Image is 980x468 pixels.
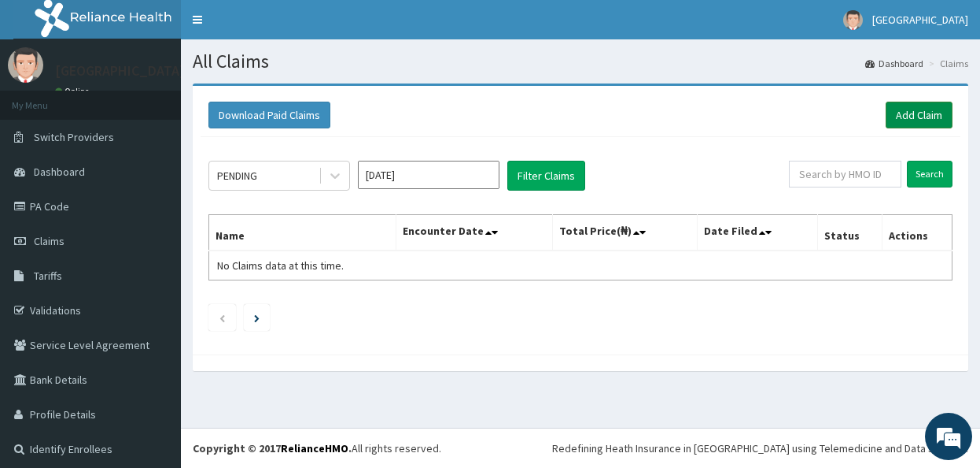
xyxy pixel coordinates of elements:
th: Actions [882,215,952,251]
th: Status [817,215,882,251]
th: Date Filed [698,215,818,251]
a: Next page [254,310,260,325]
th: Total Price(₦) [553,215,698,251]
a: RelianceHMO [281,441,348,455]
a: Dashboard [865,57,923,70]
input: Search [907,161,952,188]
span: Switch Providers [34,130,114,144]
div: Redefining Heath Insurance in [GEOGRAPHIC_DATA] using Telemedicine and Data Science! [552,440,968,456]
span: Claims [34,234,64,248]
span: No Claims data at this time. [217,258,344,273]
a: Previous page [219,310,226,325]
span: Dashboard [34,165,85,179]
th: Encounter Date [396,215,553,251]
p: [GEOGRAPHIC_DATA] [55,64,185,78]
li: Claims [925,57,968,70]
button: Filter Claims [507,161,585,191]
input: Search by HMO ID [789,161,901,188]
h1: All Claims [193,51,968,72]
span: Tariffs [34,269,62,283]
button: Download Paid Claims [208,102,330,128]
input: Select Month and Year [358,161,499,189]
img: User Image [843,10,863,30]
a: Online [55,86,93,97]
div: PENDING [217,168,257,184]
strong: Copyright © 2017 . [193,441,352,455]
a: Add Claim [886,102,952,128]
footer: All rights reserved. [181,428,980,468]
th: Name [209,215,396,251]
span: [GEOGRAPHIC_DATA] [872,13,968,27]
img: User Image [8,47,43,83]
